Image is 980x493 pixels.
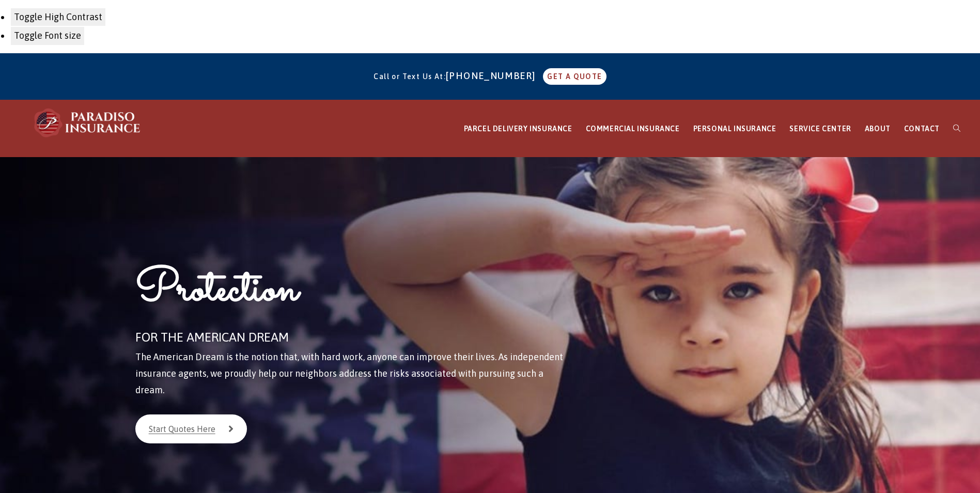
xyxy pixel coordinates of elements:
button: Toggle High Contrast [10,8,106,26]
a: PARCEL DELIVERY INSURANCE [457,100,579,158]
a: PERSONAL INSURANCE [687,100,783,158]
a: ABOUT [858,100,897,158]
span: PERSONAL INSURANCE [693,125,776,133]
img: Paradiso Insurance [31,107,145,138]
a: Start Quotes Here [135,414,247,443]
span: FOR THE AMERICAN DREAM [135,330,289,344]
span: COMMERCIAL INSURANCE [586,125,680,133]
span: ABOUT [865,125,891,133]
span: The American Dream is the notion that, with hard work, anyone can improve their lives. As indepen... [135,351,563,396]
span: Call or Text Us At: [374,72,446,81]
a: GET A QUOTE [543,68,606,85]
a: SERVICE CENTER [783,100,858,158]
button: Toggle Font size [10,26,85,45]
span: CONTACT [904,125,940,133]
span: PARCEL DELIVERY INSURANCE [464,125,572,133]
a: [PHONE_NUMBER] [446,70,541,81]
span: Toggle Font size [14,30,81,41]
h1: Protection [135,260,566,326]
span: SERVICE CENTER [789,125,851,133]
a: COMMERCIAL INSURANCE [579,100,687,158]
a: CONTACT [897,100,946,158]
span: Toggle High Contrast [14,11,102,22]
